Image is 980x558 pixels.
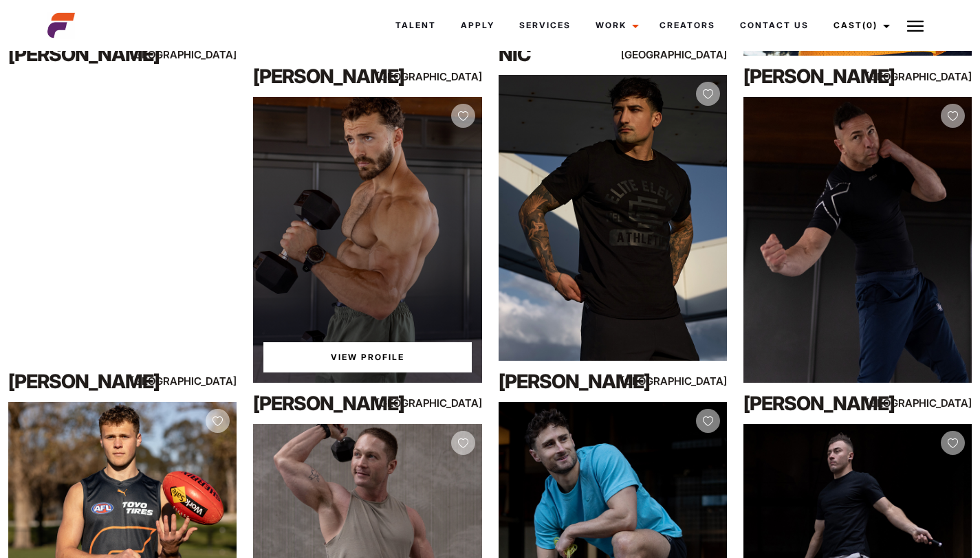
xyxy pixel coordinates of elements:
a: Work [583,7,647,44]
a: Creators [647,7,728,44]
div: [GEOGRAPHIC_DATA] [658,372,727,390]
div: [PERSON_NAME] [253,390,390,417]
span: (0) [862,20,878,30]
img: cropped-aefm-brand-fav-22-square.png [47,12,75,39]
a: Services [507,7,583,44]
div: Nic [499,41,635,68]
div: [PERSON_NAME] [253,63,390,90]
a: Apply [448,7,507,44]
a: Cast(0) [821,7,898,44]
div: [GEOGRAPHIC_DATA] [168,46,237,63]
div: [GEOGRAPHIC_DATA] [903,68,972,85]
div: [GEOGRAPHIC_DATA] [413,394,482,412]
a: Talent [383,7,448,44]
a: Contact Us [728,7,821,44]
div: [PERSON_NAME] [499,368,635,395]
div: [GEOGRAPHIC_DATA] [413,68,482,85]
div: [PERSON_NAME] [743,63,880,90]
a: View Hugo'sProfile [263,342,471,372]
div: [GEOGRAPHIC_DATA] [903,394,972,412]
div: [PERSON_NAME] [8,368,145,395]
div: [GEOGRAPHIC_DATA] [658,46,727,63]
div: [GEOGRAPHIC_DATA] [168,372,237,390]
div: [PERSON_NAME] [8,41,145,68]
div: [PERSON_NAME] [743,390,880,417]
img: Burger icon [907,18,924,34]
